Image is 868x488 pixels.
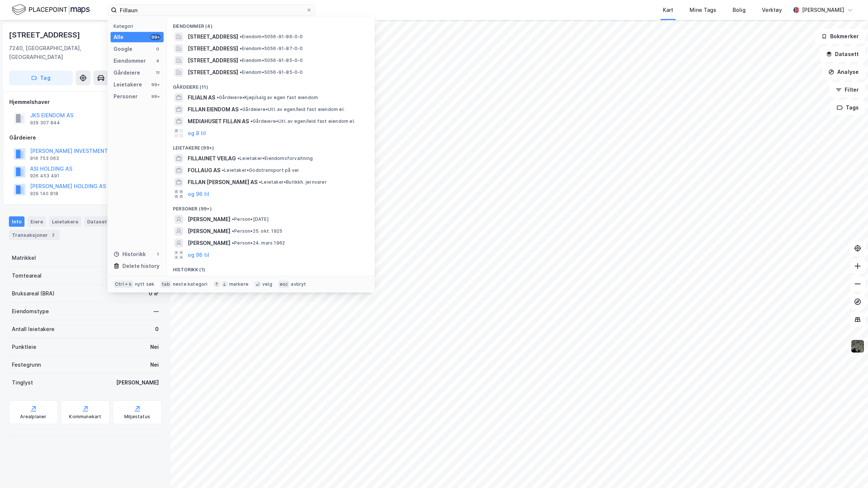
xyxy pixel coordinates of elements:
[114,45,132,53] div: Google
[240,46,303,52] span: Eiendom • 5056-91-87-0-0
[114,56,146,65] div: Eiendommer
[155,325,159,334] div: 0
[259,179,261,185] span: •
[116,378,159,387] div: [PERSON_NAME]
[167,139,375,153] div: Leietakere (99+)
[188,68,238,77] span: [STREET_ADDRESS]
[250,118,253,124] span: •
[154,307,159,316] div: —
[167,200,375,213] div: Personer (99+)
[188,239,230,248] span: [PERSON_NAME]
[762,6,782,14] div: Verktøy
[12,271,42,280] div: Tomteareal
[173,281,208,287] div: neste kategori
[188,178,257,187] span: FILLAN [PERSON_NAME] AS
[188,154,236,163] span: FILLAUNET VEILAG
[188,105,239,114] span: FILLAN EIENDOM AS
[259,179,327,185] span: Leietaker • Butikkh. jernvarer
[232,228,234,234] span: •
[232,216,234,222] span: •
[240,46,242,51] span: •
[237,155,240,161] span: •
[12,3,90,16] img: logo.f888ab2527a4732fd821a326f86c7f29.svg
[820,47,865,62] button: Datasett
[155,70,161,76] div: 11
[9,98,161,107] div: Hjemmelshaver
[188,56,238,65] span: [STREET_ADDRESS]
[9,230,60,240] div: Transaksjoner
[802,6,844,14] div: [PERSON_NAME]
[188,129,206,138] button: og 8 til
[217,95,318,101] span: Gårdeiere • Kjøp/salg av egen fast eiendom
[12,307,49,316] div: Eiendomstype
[122,262,160,271] div: Delete history
[240,107,345,112] span: Gårdeiere • Utl. av egen/leid fast eiendom el.
[114,80,142,89] div: Leietakere
[690,6,716,14] div: Mine Tags
[155,58,161,64] div: 4
[150,343,159,351] div: Nei
[12,289,55,298] div: Bruksareal (BRA)
[222,167,299,173] span: Leietaker • Godstransport på vei
[30,120,60,126] div: 929 307 844
[278,281,290,288] div: esc
[733,6,746,14] div: Bolig
[831,452,868,488] iframe: Chat Widget
[167,261,375,274] div: Historikk (1)
[217,95,219,100] span: •
[12,343,36,351] div: Punktleie
[49,231,57,239] div: 2
[222,167,224,173] span: •
[851,339,865,353] img: 9k=
[831,100,865,115] button: Tags
[12,325,55,334] div: Antall leietakere
[237,155,313,161] span: Leietaker • Eiendomsforvaltning
[12,253,36,262] div: Matrikkel
[49,216,81,227] div: Leietakere
[9,133,161,142] div: Gårdeiere
[240,58,303,63] span: Eiendom • 5056-91-85-0-0
[240,69,242,75] span: •
[27,216,46,227] div: Eiere
[155,251,161,257] div: 1
[9,216,24,227] div: Info
[240,58,242,63] span: •
[262,281,272,287] div: velg
[30,155,59,161] div: 916 753 063
[150,82,161,88] div: 99+
[135,281,155,287] div: nytt søk
[188,227,230,236] span: [PERSON_NAME]
[188,32,238,41] span: [STREET_ADDRESS]
[12,360,41,369] div: Festegrunn
[240,69,303,75] span: Eiendom • 5056-91-85-0-0
[114,33,124,42] div: Alle
[831,452,868,488] div: Kontrollprogram for chat
[167,17,375,31] div: Eiendommer (4)
[188,93,215,102] span: FILIALN AS
[160,281,171,288] div: tab
[114,281,134,288] div: Ctrl + k
[829,82,865,97] button: Filter
[188,190,209,199] button: og 96 til
[117,4,306,16] input: Søk på adresse, matrikkel, gårdeiere, leietakere eller personer
[167,78,375,92] div: Gårdeiere (11)
[114,23,164,29] div: Kategori
[69,414,101,420] div: Kommunekart
[9,44,129,62] div: 7240, [GEOGRAPHIC_DATA], [GEOGRAPHIC_DATA]
[20,414,46,420] div: Arealplaner
[232,240,234,246] span: •
[188,117,249,126] span: MEDIAHUSET FILLAN AS
[229,281,249,287] div: markere
[30,173,59,179] div: 926 453 491
[12,378,33,387] div: Tinglyst
[240,34,242,39] span: •
[822,65,865,79] button: Analyse
[30,191,58,197] div: 929 140 818
[114,68,140,77] div: Gårdeiere
[9,71,73,85] button: Tag
[663,6,673,14] div: Kart
[815,29,865,44] button: Bokmerker
[188,215,230,224] span: [PERSON_NAME]
[188,166,220,175] span: FOLLAUG AS
[84,216,112,227] div: Datasett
